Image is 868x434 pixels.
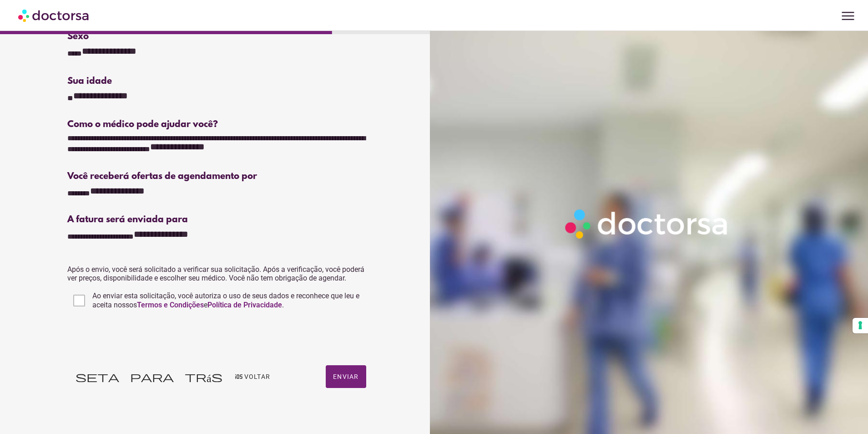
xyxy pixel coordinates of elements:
[67,171,257,182] font: Você receberá ofertas de agendamento por
[204,301,207,309] font: e
[333,373,359,380] font: Enviar
[560,204,734,243] img: Logo-Doctorsa-trans-White-partial-flat.png
[282,301,284,309] font: .
[67,214,188,225] font: A fatura será enviada para
[137,301,204,309] a: Termos e Condições
[326,365,366,388] button: Enviar
[67,76,112,87] font: Sua idade
[67,265,364,282] font: Após o envio, você será solicitado a verificar sua solicitação. Após a verificação, você poderá v...
[839,5,857,26] font: menu
[67,321,206,356] iframe: reCAPTCHA
[67,119,218,130] font: Como o médico pode ajudar você?
[207,301,282,309] a: Política de Privacidade
[244,373,271,380] font: Voltar
[72,365,274,388] button: seta_para_trás_ios Voltar
[92,291,359,309] font: Ao enviar esta solicitação, você autoriza o uso de seus dados e reconhece que leu e aceita nossos
[853,318,868,333] button: Suas preferências de consentimento para tecnologias de rastreamento
[67,31,89,42] font: Sexo
[18,5,90,26] img: Doctorsa.com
